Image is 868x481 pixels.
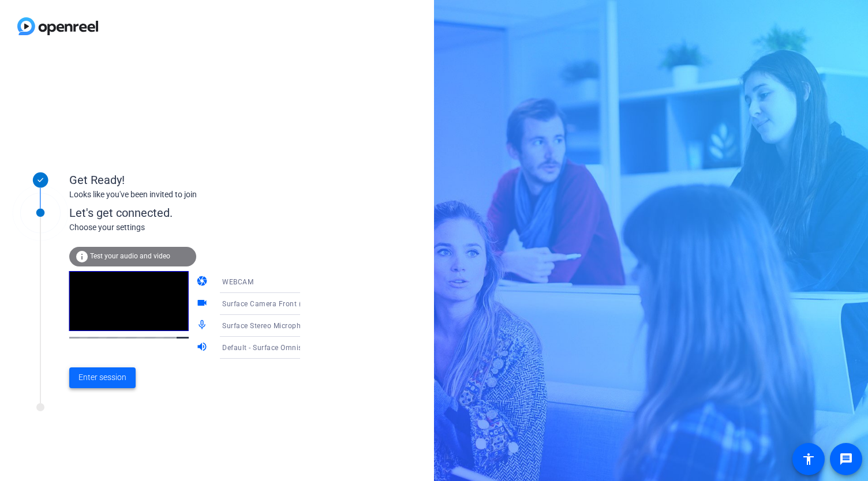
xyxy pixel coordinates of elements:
mat-icon: camera [196,275,210,289]
mat-icon: volume_up [196,341,210,355]
span: Surface Stereo Microphones (Surface High Definition Audio) [222,321,425,330]
span: WEBCAM [222,278,253,286]
div: Let's get connected. [69,204,324,221]
div: Choose your settings [69,221,324,234]
span: Default - Surface Omnisonic Speakers (Surface High Definition Audio) [222,343,457,352]
div: Get Ready! [69,171,300,189]
button: Enter session [69,367,136,388]
span: Enter session [78,371,126,384]
mat-icon: accessibility [802,452,815,466]
div: Looks like you've been invited to join [69,189,300,201]
mat-icon: videocam [196,297,210,311]
mat-icon: message [839,452,853,466]
span: Test your audio and video [90,252,170,260]
mat-icon: info [75,250,89,264]
span: Surface Camera Front (045e:0990) [222,299,340,308]
mat-icon: mic_none [196,319,210,333]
